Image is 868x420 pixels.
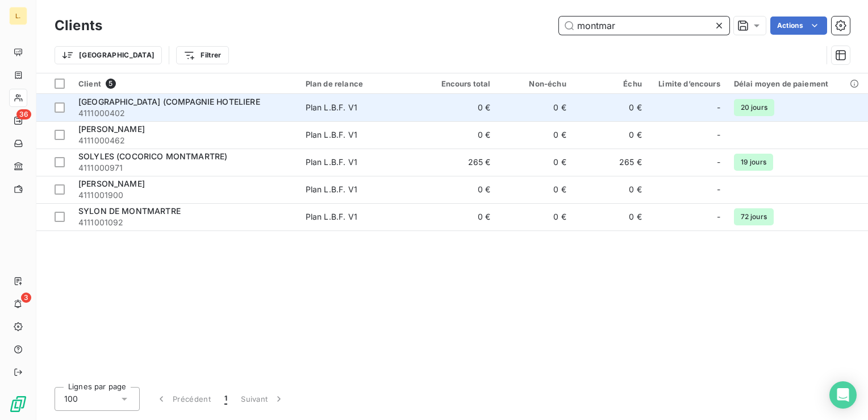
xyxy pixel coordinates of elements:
[573,149,649,176] td: 265 €
[55,46,162,64] button: [GEOGRAPHIC_DATA]
[497,149,573,176] td: 0 €
[9,395,27,413] img: Logo LeanPay
[734,99,774,116] span: 20 jours
[829,381,857,409] div: Open Intercom Messenger
[306,157,357,168] div: Plan L.B.F. V1
[78,217,292,228] span: 4111001092
[422,176,497,203] td: 0 €
[717,129,720,141] span: -
[717,211,720,223] span: -
[9,7,27,25] div: L.
[656,79,720,88] div: Limite d’encours
[306,184,357,195] div: Plan L.B.F. V1
[224,393,227,405] span: 1
[504,79,566,88] div: Non-échu
[78,97,260,106] span: [GEOGRAPHIC_DATA] (COMPAGNIE HOTELIERE
[78,108,292,119] span: 4111000402
[428,79,490,88] div: Encours total
[573,94,649,121] td: 0 €
[573,176,649,203] td: 0 €
[16,109,31,120] span: 36
[422,149,497,176] td: 265 €
[306,211,357,223] div: Plan L.B.F. V1
[734,208,774,225] span: 72 jours
[580,79,642,88] div: Échu
[734,154,773,171] span: 19 jours
[78,190,292,201] span: 4111001900
[78,124,145,134] span: [PERSON_NAME]
[573,121,649,149] td: 0 €
[717,157,720,168] span: -
[78,206,181,216] span: SYLON DE MONTMARTRE
[422,203,497,230] td: 0 €
[734,79,861,88] div: Délai moyen de paiement
[78,135,292,146] span: 4111000462
[78,79,101,88] span: Client
[559,17,729,35] input: Rechercher
[497,94,573,121] td: 0 €
[770,17,827,35] button: Actions
[717,102,720,113] span: -
[497,176,573,203] td: 0 €
[497,203,573,230] td: 0 €
[218,387,234,411] button: 1
[497,121,573,149] td: 0 €
[78,179,145,188] span: [PERSON_NAME]
[422,121,497,149] td: 0 €
[55,15,102,36] h3: Clients
[78,162,292,174] span: 4111000971
[21,293,31,303] span: 3
[78,151,227,161] span: SOLYLES (COCORICO MONTMARTRE)
[717,184,720,195] span: -
[234,387,291,411] button: Suivant
[106,79,116,89] span: 5
[64,393,78,405] span: 100
[306,79,415,88] div: Plan de relance
[176,46,228,64] button: Filtrer
[149,387,218,411] button: Précédent
[422,94,497,121] td: 0 €
[306,129,357,141] div: Plan L.B.F. V1
[306,102,357,113] div: Plan L.B.F. V1
[573,203,649,230] td: 0 €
